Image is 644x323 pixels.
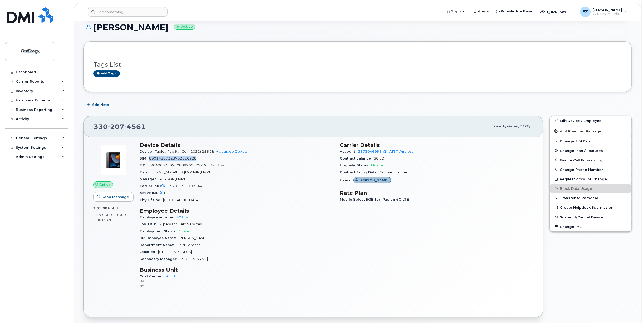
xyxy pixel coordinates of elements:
[102,195,129,200] span: Send Message
[547,10,566,14] span: Quicklinks
[443,6,470,17] a: Support
[93,192,134,202] button: Send Message
[124,123,146,131] span: 4561
[176,243,200,247] span: Field Services
[93,61,622,68] h3: Tags List
[140,198,163,202] span: City Of Use
[550,184,631,193] button: Block Data Usage
[179,257,208,261] span: [PERSON_NAME]
[83,100,114,109] button: Add Note
[593,8,622,12] span: [PERSON_NAME]
[140,163,148,167] span: EID
[158,250,192,254] span: [STREET_ADDRESS]
[93,70,120,77] a: Add tags
[371,163,384,167] span: Eligible
[582,9,588,15] span: EZ
[149,156,196,160] span: 89014107323752820228
[165,274,179,278] a: 503181
[140,215,176,219] span: Employee number
[550,193,631,203] button: Transfer to Personal
[174,24,195,30] small: Active
[176,215,188,219] a: 40114
[179,236,207,240] span: [PERSON_NAME]
[155,150,214,153] span: Tablet iPad 9th Gen (2021) 256GB
[83,23,632,32] h1: [PERSON_NAME]
[140,274,165,278] span: Cost Center
[560,215,603,219] span: Suspend/Cancel Device
[576,7,631,17] div: Eric Zonca
[340,197,412,201] span: Mobile Select 5GB for iPad on 4G LTE
[493,6,536,17] a: Knowledge Base
[93,206,108,210] span: 2.81 GB
[140,229,178,233] span: Employment Status
[92,102,109,107] span: Add Note
[108,206,118,210] span: used
[140,267,333,273] h3: Business Unit
[470,6,493,17] a: Alerts
[537,7,575,17] div: Quicklinks
[550,222,631,231] button: Change IMEI
[108,123,124,131] span: 207
[140,191,168,195] span: Active IMEI
[140,250,158,254] span: Location
[494,124,518,128] span: Last updated
[358,150,413,153] a: 287304699343 - AT&T Wireless
[478,9,489,14] span: Alerts
[140,208,333,214] h3: Employee Details
[140,142,333,148] h3: Device Details
[550,203,631,212] a: Create Helpdesk Submission
[140,236,179,240] span: HR Employee Name
[88,7,168,17] input: Find something...
[518,124,530,128] span: [DATE]
[501,9,533,14] span: Knowledge Base
[550,136,631,146] button: Change SIM Card
[140,150,155,153] span: Device
[140,279,333,283] p: NA
[169,184,205,188] span: 351613961922445
[140,156,149,160] span: SIM
[560,148,603,152] span: Change Plan / Features
[593,12,622,16] span: Wireless Admin
[168,191,171,195] span: —
[140,257,179,261] span: Secondary Manager
[178,229,189,233] span: Active
[380,170,409,174] span: Contract Expired
[340,170,380,174] span: Contract Expiry Date
[140,283,333,288] p: NA
[340,190,534,196] h3: Rate Plan
[550,165,631,174] button: Change Phone Number
[153,170,212,174] span: [EMAIL_ADDRESS][DOMAIN_NAME]
[340,163,371,167] span: Upgrade Status
[359,178,389,183] span: [PERSON_NAME]
[550,126,631,136] button: Add Roaming Package
[140,170,153,174] span: Email
[340,142,534,148] h3: Carrier Details
[94,123,146,131] span: 330
[340,150,358,153] span: Account
[560,158,602,162] span: Enable Call Forwarding
[550,116,631,125] a: Edit Device / Employee
[163,198,200,202] span: [GEOGRAPHIC_DATA]
[159,222,202,226] span: Supervisor Field Services
[140,243,176,247] span: Department Name
[99,182,111,187] span: Active
[148,163,224,167] span: 89049032007008882600092261391134
[140,222,159,226] span: Job Title
[550,212,631,222] button: Suspend/Cancel Device
[340,156,374,160] span: Contract balance
[93,213,126,222] span: included this month
[621,300,640,319] iframe: Messenger Launcher
[550,174,631,184] button: Request Account Change
[159,177,187,181] span: [PERSON_NAME]
[140,184,169,188] span: Carrier IMEI
[93,213,107,217] span: 5.00 GB
[140,177,159,181] span: Manager
[353,178,391,182] a: [PERSON_NAME]
[451,9,466,14] span: Support
[340,178,353,182] span: Users
[97,145,129,176] img: image20231002-3703462-1taoqtb.jpeg
[554,129,602,134] span: Add Roaming Package
[374,156,384,160] span: $0.00
[216,150,247,153] a: + Upgrade Device
[550,155,631,165] button: Enable Call Forwarding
